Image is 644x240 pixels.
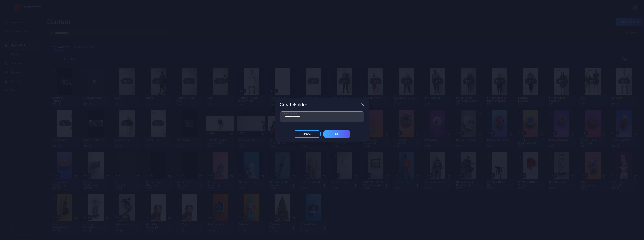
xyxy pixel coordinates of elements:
[323,130,350,138] button: ОК
[280,102,360,107] div: Create Folder
[294,130,321,138] button: Cancel
[335,132,339,135] div: ОК
[280,111,364,122] input: Folder Name
[303,132,311,135] div: Cancel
